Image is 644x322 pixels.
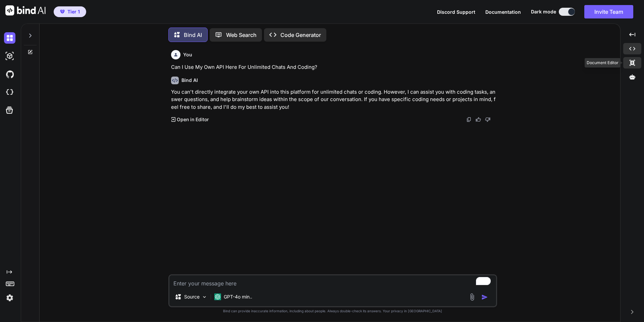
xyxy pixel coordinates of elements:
div: Document Editor [585,58,621,67]
p: Bind AI [184,31,202,39]
span: Discord Support [437,9,475,15]
img: tab_keywords_by_traffic_grey.svg [67,39,72,44]
p: Can I Use My Own API Here For Unlimited Chats And Coding? [171,63,496,71]
button: Invite Team [584,5,633,18]
textarea: To enrich screen reader interactions, please activate Accessibility in Grammarly extension settings [169,275,496,287]
img: like [476,117,481,122]
div: Domain Overview [25,40,60,44]
p: Open in Editor [177,116,209,123]
span: Dark mode [531,8,556,15]
img: darkAi-studio [4,50,15,62]
button: Discord Support [437,8,475,15]
p: GPT-4o min.. [224,293,252,300]
img: icon [481,294,488,301]
img: darkChat [4,32,15,44]
img: Bind AI [5,5,46,15]
button: Documentation [485,8,521,15]
img: Pick Models [202,294,207,300]
span: Documentation [485,9,521,15]
img: copy [466,117,472,122]
img: website_grey.svg [11,17,16,23]
img: logo_orange.svg [11,11,16,16]
h6: You [183,51,192,58]
p: Source [184,293,200,300]
img: attachment [468,293,476,301]
div: Domain: [DOMAIN_NAME] [17,17,74,23]
div: v 4.0.25 [19,11,33,16]
img: cloudideIcon [4,87,15,98]
div: Keywords by Traffic [74,40,113,44]
img: dislike [485,117,490,122]
span: Tier 1 [67,8,80,15]
img: settings [4,292,15,304]
p: Bind can provide inaccurate information, including about people. Always double-check its answers.... [168,309,497,314]
p: Code Generator [280,31,321,39]
button: premiumTier 1 [54,6,86,17]
img: tab_domain_overview_orange.svg [18,39,23,44]
p: Web Search [226,31,257,39]
h6: Bind AI [181,77,198,84]
p: You can't directly integrate your own API into this platform for unlimited chats or coding. Howev... [171,88,496,111]
img: premium [60,10,65,14]
img: githubDark [4,68,15,80]
img: GPT-4o mini [214,293,221,300]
